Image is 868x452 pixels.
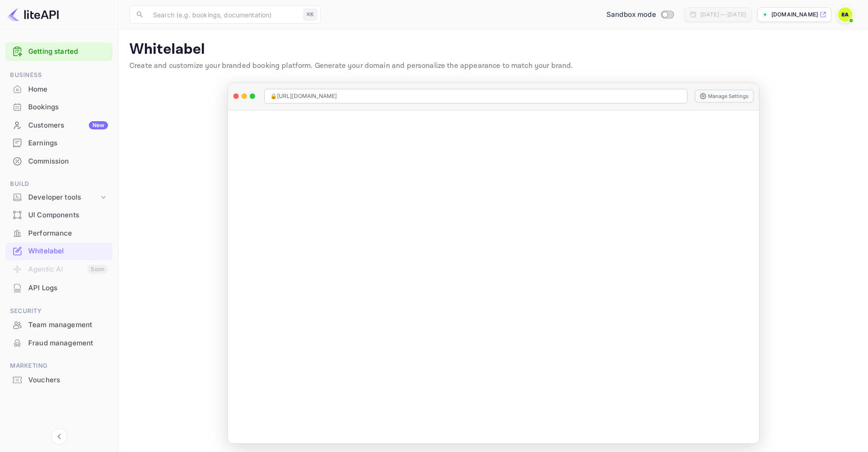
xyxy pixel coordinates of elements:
input: Search (e.g. bookings, documentation) [148,5,300,24]
a: Getting started [28,46,108,57]
div: Customers [28,120,108,131]
div: CustomersNew [5,117,113,134]
a: Home [5,81,113,98]
div: Bookings [28,102,108,113]
div: Switch to Production mode [603,10,677,20]
p: [DOMAIN_NAME] [771,10,818,19]
a: CustomersNew [5,117,113,134]
div: Fraud management [28,338,108,349]
div: API Logs [28,283,108,293]
img: LiteAPI logo [7,7,59,22]
div: Home [5,81,113,98]
span: Marketing [5,361,113,371]
span: Sandbox mode [606,10,656,20]
div: New [89,121,108,129]
span: 🔒 [URL][DOMAIN_NAME] [270,92,337,100]
div: Bookings [5,98,113,116]
button: Manage Settings [695,90,754,103]
a: UI Components [5,206,113,223]
span: Business [5,70,113,80]
div: API Logs [5,279,113,297]
div: Home [28,84,108,95]
span: Build [5,179,113,189]
a: Whitelabel [5,242,113,259]
div: Getting started [5,42,113,61]
div: [DATE] — [DATE] [700,10,746,19]
div: Commission [28,156,108,167]
div: Whitelabel [5,242,113,260]
a: Vouchers [5,371,113,388]
div: Commission [5,153,113,170]
div: Performance [28,228,108,239]
div: ⌘K [303,9,317,21]
a: Bookings [5,98,113,115]
a: Fraud management [5,334,113,351]
div: Developer tools [28,192,99,203]
img: EnGEZ AI [838,7,853,22]
a: API Logs [5,279,113,296]
p: Create and customize your branded booking platform. Generate your domain and personalize the appe... [129,61,857,72]
a: Commission [5,153,113,169]
div: Whitelabel [28,246,108,257]
p: Whitelabel [129,41,857,59]
button: Collapse navigation [51,428,67,445]
div: Team management [5,316,113,334]
div: UI Components [5,206,113,224]
span: Security [5,306,113,316]
div: Earnings [5,134,113,152]
a: Earnings [5,134,113,151]
div: Vouchers [28,375,108,385]
a: Team management [5,316,113,333]
div: Performance [5,225,113,242]
div: Fraud management [5,334,113,352]
div: Earnings [28,138,108,149]
div: Developer tools [5,190,113,205]
a: Performance [5,225,113,241]
div: UI Components [28,210,108,221]
div: Team management [28,320,108,330]
div: Vouchers [5,371,113,389]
